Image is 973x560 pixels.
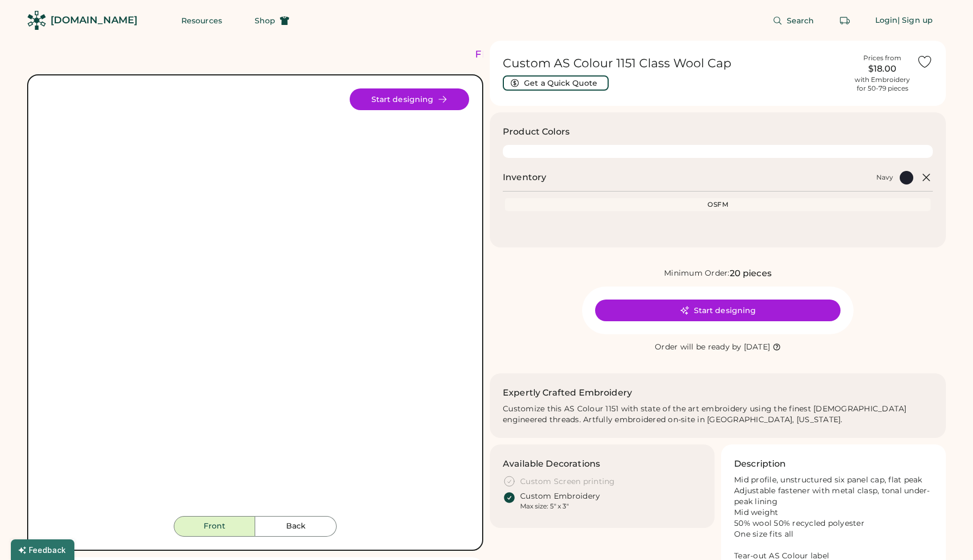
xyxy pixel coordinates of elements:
[898,15,933,26] div: | Sign up
[664,268,730,279] div: Minimum Order:
[855,62,910,75] div: $18.00
[255,516,337,537] button: Back
[787,17,814,24] span: Search
[520,491,600,502] div: Custom Embroidery
[174,516,255,537] button: Front
[503,386,632,399] h2: Expertly Crafted Embroidery
[855,75,910,93] div: with Embroidery for 50-79 pieces
[655,342,742,353] div: Order will be ready by
[876,173,893,182] div: Navy
[41,88,469,516] div: 1151 Style Image
[595,300,841,321] button: Start designing
[350,88,469,110] button: Start designing
[475,47,568,62] div: FREE SHIPPING
[734,457,786,470] h3: Description
[503,125,570,138] h3: Product Colors
[242,10,302,31] button: Shop
[507,200,928,209] div: OSFM
[503,75,609,91] button: Get a Quick Quote
[503,457,600,470] h3: Available Decorations
[503,404,933,425] div: Customize this AS Colour 1151 with state of the art embroidery using the finest [DEMOGRAPHIC_DATA...
[503,56,848,71] h1: Custom AS Colour 1151 Class Wool Cap
[760,10,827,31] button: Search
[168,10,235,31] button: Resources
[503,171,546,184] h2: Inventory
[520,476,615,487] div: Custom Screen printing
[41,88,469,516] img: 1151 - Navy Front Image
[834,10,856,31] button: Retrieve an order
[730,267,772,280] div: 20 pieces
[863,54,901,62] div: Prices from
[50,14,137,27] div: [DOMAIN_NAME]
[255,17,275,24] span: Shop
[27,11,46,30] img: Rendered Logo - Screens
[875,15,898,26] div: Login
[520,502,568,511] div: Max size: 5" x 3"
[744,342,770,353] div: [DATE]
